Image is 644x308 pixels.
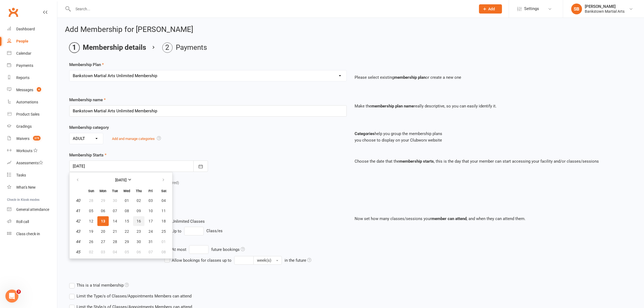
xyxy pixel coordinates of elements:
[109,227,121,236] button: 21
[172,228,181,234] span: Up to
[145,237,156,247] button: 31
[101,219,105,223] span: 13
[133,227,144,236] button: 23
[157,206,171,216] button: 11
[7,96,57,108] a: Automations
[113,250,117,254] span: 04
[162,198,166,203] span: 04
[157,247,171,257] button: 08
[7,72,57,84] a: Reports
[109,196,121,205] button: 30
[7,169,57,181] a: Tasks
[148,219,153,223] span: 17
[7,120,57,133] a: Gradings
[16,112,39,116] div: Product Sales
[69,124,109,131] label: Membership category
[16,124,32,129] div: Gradings
[162,219,166,223] span: 18
[85,216,97,226] button: 12
[189,245,209,254] input: At mostfuture bookings
[16,100,38,104] div: Automations
[524,3,539,15] span: Settings
[137,198,141,203] span: 02
[479,4,502,14] button: Add
[133,247,144,257] button: 06
[145,227,156,236] button: 24
[97,227,109,236] button: 20
[285,257,311,264] div: in the future
[164,227,347,235] div: Class/es
[115,178,127,182] strong: [DATE]
[149,189,153,193] small: Friday
[121,237,133,247] button: 29
[162,250,166,254] span: 08
[7,181,57,194] a: What's New
[7,157,57,169] a: Assessments
[145,206,156,216] button: 10
[65,25,636,34] h2: Add Membership for [PERSON_NAME]
[16,136,29,141] div: Waivers
[76,198,80,203] em: 40
[125,209,129,213] span: 08
[157,237,171,247] button: 01
[89,250,93,254] span: 02
[7,23,57,35] a: Dashboard
[16,161,43,165] div: Assessments
[145,247,156,257] button: 07
[113,219,117,223] span: 14
[137,209,141,213] span: 09
[85,237,97,247] button: 26
[69,97,106,103] label: Membership name
[16,219,29,224] div: Roll call
[16,76,29,80] div: Reports
[172,257,232,264] div: Allow bookings for classes up to
[145,216,156,226] button: 17
[109,206,121,216] button: 07
[76,208,80,213] em: 41
[355,158,632,165] p: Choose the date that the , this is the day that your member can start accessing your facility and...
[97,247,109,257] button: 03
[89,198,93,203] span: 28
[109,237,121,247] button: 28
[71,5,472,13] input: Search...
[211,246,245,253] div: future bookings
[137,219,141,223] span: 16
[585,9,625,14] div: Bankstown Martial Arts
[148,209,153,213] span: 10
[162,42,207,53] li: Payments
[7,35,57,47] a: People
[101,209,105,213] span: 06
[100,189,107,193] small: Monday
[121,206,133,216] button: 08
[112,137,155,141] a: Add and manage categories
[16,173,26,177] div: Tasks
[69,42,146,53] li: Membership details
[121,227,133,236] button: 22
[89,219,93,223] span: 12
[37,87,41,92] span: 4
[432,216,467,221] strong: member can attend
[16,232,40,236] div: Class check-in
[76,219,80,224] em: 42
[355,74,632,81] p: Please select existing or create a new one
[257,258,271,263] span: week(s)
[97,216,109,226] button: 13
[148,229,153,234] span: 24
[162,229,166,234] span: 25
[355,130,632,143] p: help you group the membership plans you choose to display on your Clubworx website
[399,159,434,164] strong: membership starts
[7,145,57,157] a: Workouts
[7,108,57,120] a: Product Sales
[113,198,117,203] span: 30
[97,196,109,205] button: 29
[125,250,129,254] span: 05
[234,256,254,265] input: Allow bookings for classes up to week(s) in the future
[97,237,109,247] button: 27
[16,39,28,43] div: People
[355,131,375,136] strong: Categories
[101,250,105,254] span: 03
[69,152,107,158] label: Membership Starts
[109,247,121,257] button: 04
[355,215,632,222] p: Now set how many classes/sessions your , and when they can attend them.
[89,209,93,213] span: 05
